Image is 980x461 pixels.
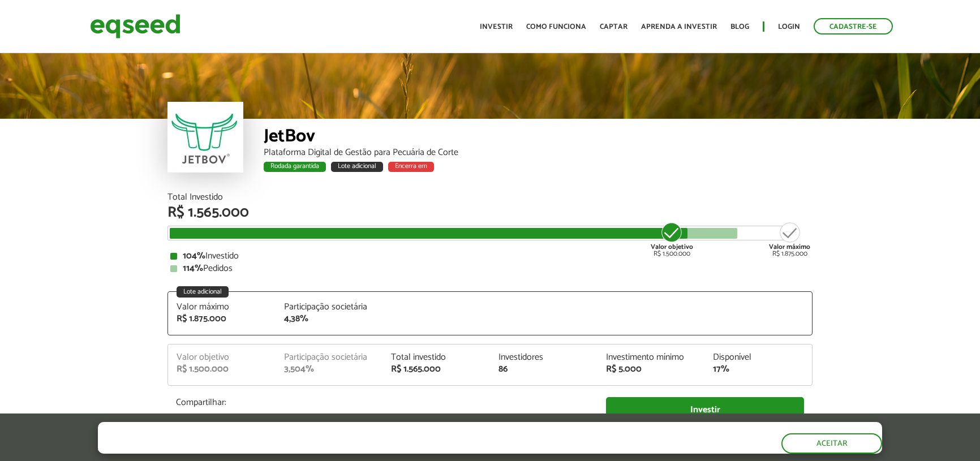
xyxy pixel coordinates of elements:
div: Encerra em [388,162,434,172]
div: JetBov [264,127,813,148]
div: R$ 1.875.000 [769,221,810,257]
div: Valor objetivo [177,353,267,362]
div: R$ 1.500.000 [177,365,267,374]
div: Investido [170,252,810,261]
p: Compartilhar: [176,397,589,408]
a: Como funciona [526,23,586,31]
div: R$ 1.500.000 [651,221,693,257]
div: 86 [498,365,589,374]
div: R$ 1.875.000 [177,314,267,324]
p: Ao clicar em "aceitar", você aceita nossa . [98,442,508,453]
div: Rodada garantida [264,162,326,172]
img: EqSeed [90,11,180,41]
a: Aprenda a investir [641,23,717,31]
a: Cadastre-se [814,18,893,35]
div: Valor máximo [177,303,267,312]
div: Pedidos [170,264,810,273]
div: Investidores [498,353,589,362]
div: R$ 5.000 [606,365,697,374]
strong: Valor máximo [769,242,810,252]
div: Participação societária [284,303,375,312]
div: R$ 1.565.000 [391,365,482,374]
div: 4,38% [284,314,375,324]
a: Investir [606,397,804,423]
button: Aceitar [781,433,882,454]
h5: O site da EqSeed utiliza cookies para melhorar sua navegação. [98,422,508,440]
strong: 104% [183,248,205,264]
a: Captar [600,23,627,31]
div: Total Investido [167,193,813,202]
strong: 114% [183,261,203,276]
a: Blog [730,23,749,31]
div: Investimento mínimo [606,353,697,362]
a: política de privacidade e de cookies [247,443,378,453]
div: Lote adicional [331,162,383,172]
div: Total investido [391,353,482,362]
a: Login [778,23,800,31]
div: Plataforma Digital de Gestão para Pecuária de Corte [264,148,813,157]
div: 3,504% [284,365,375,374]
div: 17% [713,365,803,374]
div: Participação societária [284,353,375,362]
a: Investir [480,23,513,31]
div: Lote adicional [177,286,229,298]
div: Disponível [713,353,803,362]
strong: Valor objetivo [651,242,693,252]
div: R$ 1.565.000 [167,205,813,220]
